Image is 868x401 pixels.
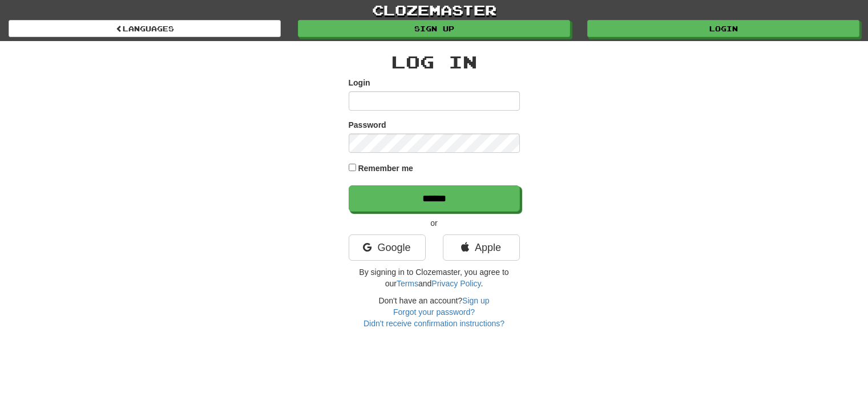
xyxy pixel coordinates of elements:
[349,52,520,71] h2: Log In
[393,307,475,317] a: Forgot your password?
[587,20,859,37] a: Login
[349,266,520,289] p: By signing in to Clozemaster, you agree to our and .
[349,234,426,261] a: Google
[349,119,386,131] label: Password
[364,319,504,328] a: Didn't receive confirmation instructions?
[9,20,281,37] a: Languages
[349,77,370,88] label: Login
[358,163,413,174] label: Remember me
[397,279,418,288] a: Terms
[462,296,489,305] a: Sign up
[298,20,570,37] a: Sign up
[431,279,481,288] a: Privacy Policy
[349,217,520,229] p: or
[443,234,520,261] a: Apple
[349,295,520,329] div: Don't have an account?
